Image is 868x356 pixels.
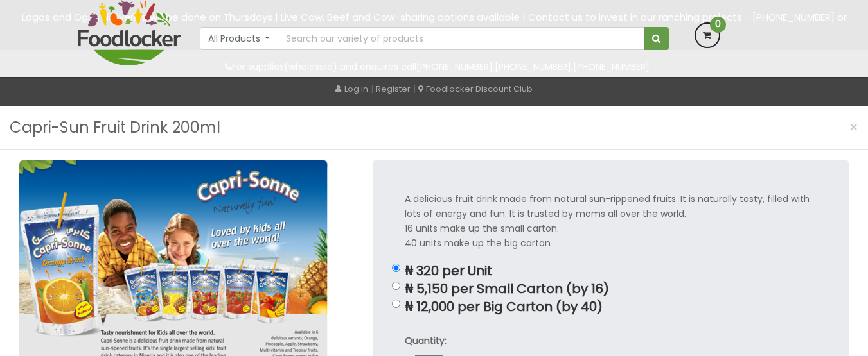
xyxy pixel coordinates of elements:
[710,17,726,33] span: 0
[849,118,858,137] span: ×
[10,115,220,140] h3: Capri-Sun Fruit Drink 200ml
[278,27,644,50] input: Search our variety of products
[405,300,817,314] p: ₦ 12,000 per Big Carton (by 40)
[392,282,400,290] input: ₦ 5,150 per Small Carton (by 16)
[788,276,868,337] iframe: chat widget
[405,282,817,296] p: ₦ 5,150 per Small Carton (by 16)
[405,192,817,251] p: A delicious fruit drink made from natural sun-rippened fruits. It is naturally tasty, filled with...
[843,114,865,140] button: Close
[405,264,817,278] p: ₦ 320 per Unit
[371,82,373,95] span: |
[405,334,447,347] strong: Quantity:
[392,264,400,272] input: ₦ 320 per Unit
[413,82,416,95] span: |
[200,27,279,50] button: All Products
[335,83,368,95] a: Log in
[392,300,400,308] input: ₦ 12,000 per Big Carton (by 40)
[418,83,533,95] a: Foodlocker Discount Club
[376,83,411,95] a: Register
